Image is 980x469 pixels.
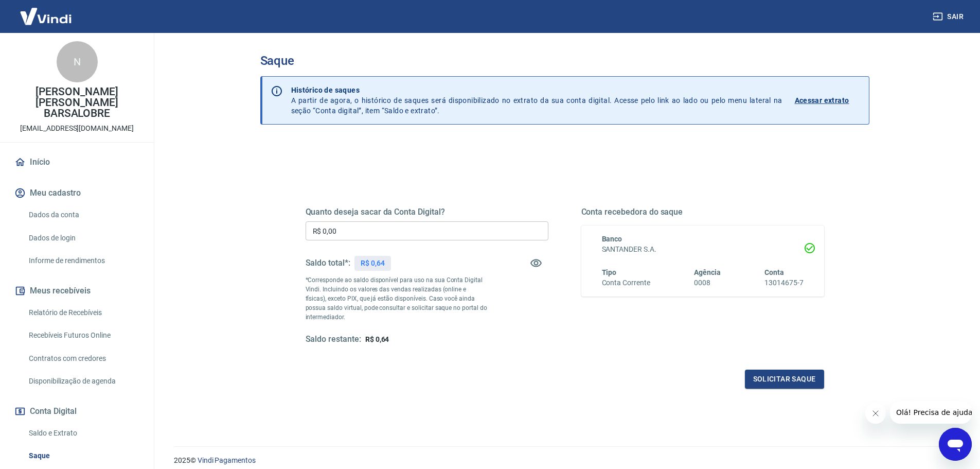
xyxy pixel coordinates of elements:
span: R$ 0,64 [365,335,389,343]
p: Histórico de saques [291,85,782,95]
p: 2025 © [174,455,955,466]
a: Início [12,151,141,173]
a: Dados de login [25,228,141,249]
button: Meu cadastro [12,182,141,204]
span: Agência [694,268,721,276]
a: Disponibilização de agenda [25,371,141,392]
p: Acessar extrato [795,95,849,106]
h6: 13014675-7 [764,277,804,288]
span: Banco [602,235,622,243]
h3: Saque [260,54,869,68]
h5: Saldo total*: [306,258,350,268]
div: N [57,41,98,82]
a: Relatório de Recebíveis [25,302,141,323]
button: Solicitar saque [745,370,824,389]
a: Dados da conta [25,204,141,225]
p: A partir de agora, o histórico de saques será disponibilizado no extrato da sua conta digital. Ac... [291,85,782,116]
span: Olá! Precisa de ajuda? [6,7,86,15]
p: [PERSON_NAME] [PERSON_NAME] BARSALOBRE [8,86,146,119]
a: Recebíveis Futuros Online [25,325,141,346]
button: Meus recebíveis [12,280,141,302]
iframe: Botão para abrir a janela de mensagens [939,428,972,461]
a: Contratos com credores [25,348,141,369]
p: [EMAIL_ADDRESS][DOMAIN_NAME] [20,123,134,134]
a: Acessar extrato [795,85,861,116]
h6: 0008 [694,277,721,288]
a: Saldo e Extrato [25,423,141,444]
h5: Quanto deseja sacar da Conta Digital? [306,207,548,217]
img: Vindi [12,1,79,32]
button: Sair [931,7,968,26]
h6: SANTANDER S.A. [602,244,804,255]
p: *Corresponde ao saldo disponível para uso na sua Conta Digital Vindi. Incluindo os valores das ve... [306,275,488,322]
iframe: Fechar mensagem [865,403,886,424]
h6: Conta Corrente [602,277,650,288]
a: Informe de rendimentos [25,250,141,271]
h5: Saldo restante: [306,334,361,345]
button: Conta Digital [12,400,141,423]
span: Tipo [602,268,617,276]
a: Saque [25,445,141,466]
h5: Conta recebedora do saque [581,207,824,217]
p: R$ 0,64 [361,258,385,269]
a: Vindi Pagamentos [198,456,256,464]
span: Conta [764,268,784,276]
iframe: Mensagem da empresa [890,401,972,424]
